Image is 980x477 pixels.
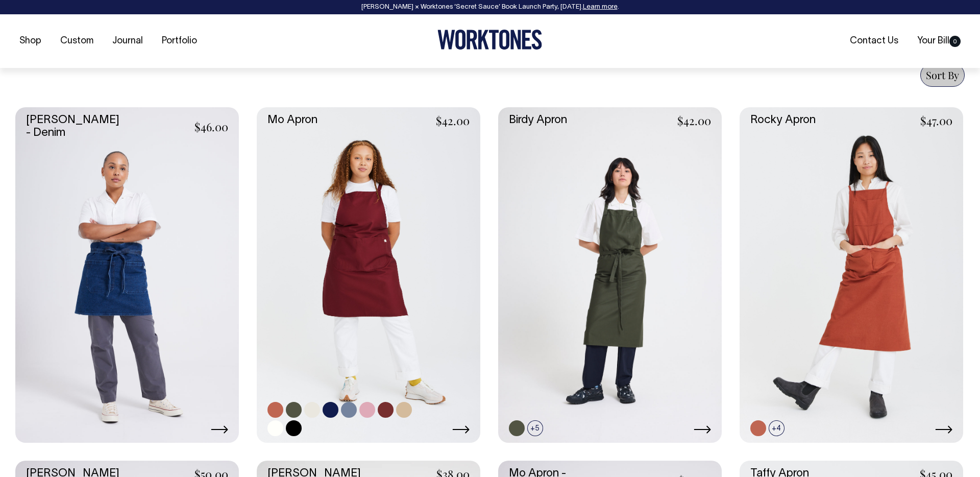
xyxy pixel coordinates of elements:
span: +5 [527,420,543,436]
a: Shop [15,33,45,50]
a: Your Bill0 [913,33,965,50]
a: Contact Us [846,33,902,50]
span: +4 [769,420,785,436]
span: Sort By [926,68,959,82]
a: Custom [56,33,97,50]
span: 0 [949,36,961,47]
a: Portfolio [158,33,201,50]
div: [PERSON_NAME] × Worktones ‘Secret Sauce’ Book Launch Party, [DATE]. . [10,4,970,11]
a: Journal [108,33,147,50]
a: Learn more [583,4,618,10]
